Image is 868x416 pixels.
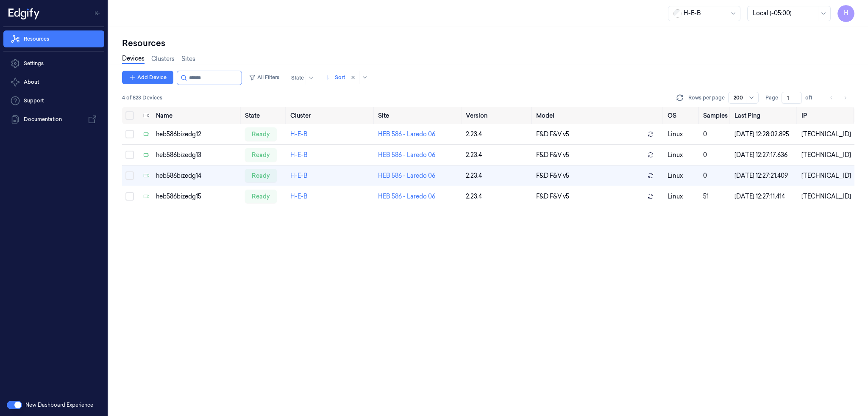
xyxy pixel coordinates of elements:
[378,130,435,138] a: HEB 586 - Laredo 06
[536,192,569,201] span: F&D F&V v5
[798,107,854,124] th: IP
[245,169,277,182] div: ready
[242,107,287,124] th: State
[245,71,283,84] button: All Filters
[3,30,104,47] a: Resources
[375,107,462,124] th: Site
[536,130,569,139] span: F&D F&V v5
[151,55,175,63] a: Clusters
[731,107,798,124] th: Last Ping
[668,171,696,180] p: linux
[290,172,308,179] a: H-E-B
[125,192,134,201] button: Select row
[801,192,851,201] div: [TECHNICAL_ID]
[122,94,162,102] span: 4 of 823 Devices
[156,130,238,139] div: heb586bizedg12
[801,130,851,139] div: [TECHNICAL_ID]
[125,111,134,120] button: Select all
[536,151,569,160] span: F&D F&V v5
[466,171,529,180] div: 2.23.4
[378,172,435,179] a: HEB 586 - Laredo 06
[734,130,795,139] div: [DATE] 12:28:02.895
[466,192,529,201] div: 2.23.4
[688,94,725,102] p: Rows per page
[378,193,435,200] a: HEB 586 - Laredo 06
[122,71,173,84] button: Add Device
[245,148,277,162] div: ready
[3,111,104,128] a: Documentation
[153,107,242,124] th: Name
[245,190,277,203] div: ready
[765,94,778,102] span: Page
[664,107,700,124] th: OS
[125,171,134,180] button: Select row
[466,151,529,160] div: 2.23.4
[156,151,238,160] div: heb586bizedg13
[668,130,696,139] p: linux
[245,127,277,141] div: ready
[122,37,854,49] div: Resources
[734,171,795,180] div: [DATE] 12:27:21.409
[837,5,854,22] button: H
[181,55,195,63] a: Sites
[290,130,308,138] a: H-E-B
[378,151,435,159] a: HEB 586 - Laredo 06
[801,151,851,160] div: [TECHNICAL_ID]
[826,92,851,104] nav: pagination
[156,171,238,180] div: heb586bizedg14
[703,171,728,180] div: 0
[3,92,104,109] a: Support
[801,171,851,180] div: [TECHNICAL_ID]
[533,107,664,124] th: Model
[734,192,795,201] div: [DATE] 12:27:11.414
[91,6,104,20] button: Toggle Navigation
[805,94,819,102] span: of 1
[125,151,134,159] button: Select row
[290,193,308,200] a: H-E-B
[290,151,308,159] a: H-E-B
[462,107,533,124] th: Version
[125,130,134,138] button: Select row
[734,151,795,160] div: [DATE] 12:27:17.636
[703,130,728,139] div: 0
[287,107,375,124] th: Cluster
[536,171,569,180] span: F&D F&V v5
[156,192,238,201] div: heb586bizedg15
[700,107,731,124] th: Samples
[668,151,696,160] p: linux
[466,130,529,139] div: 2.23.4
[703,192,728,201] div: 51
[703,151,728,160] div: 0
[3,74,104,91] button: About
[122,54,145,64] a: Devices
[3,55,104,72] a: Settings
[668,192,696,201] p: linux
